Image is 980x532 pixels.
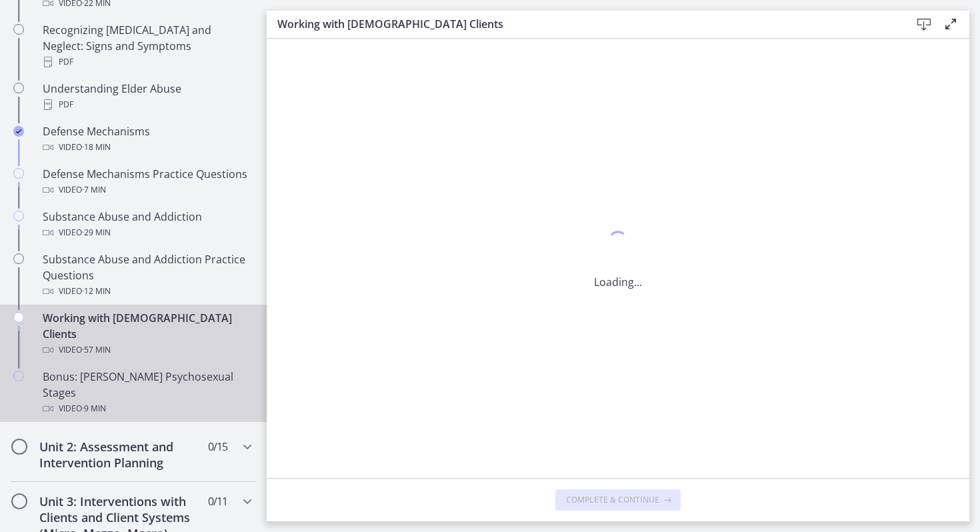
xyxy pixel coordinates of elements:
h2: Unit 2: Assessment and Intervention Planning [39,439,202,471]
div: PDF [43,97,251,113]
div: Bonus: [PERSON_NAME] Psychosexual Stages [43,369,251,417]
span: · 12 min [82,283,111,299]
span: 0 / 15 [208,439,227,455]
span: Complete & continue [566,495,659,505]
div: Recognizing [MEDICAL_DATA] and Neglect: Signs and Symptoms [43,22,251,70]
div: Video [43,342,251,358]
div: Defense Mechanisms Practice Questions [43,166,251,198]
span: · 57 min [82,342,111,358]
h3: Working with [DEMOGRAPHIC_DATA] Clients [277,16,889,32]
p: Loading... [594,274,642,290]
span: · 29 min [82,225,111,241]
div: Video [43,225,251,241]
span: 0 / 11 [208,493,227,509]
span: · 9 min [82,401,106,417]
div: Defense Mechanisms [43,123,251,155]
div: Video [43,182,251,198]
span: · 18 min [82,139,111,155]
div: Substance Abuse and Addiction Practice Questions [43,251,251,299]
i: Completed [13,126,24,137]
div: Video [43,283,251,299]
div: Video [43,139,251,155]
button: Complete & continue [555,489,681,511]
div: Working with [DEMOGRAPHIC_DATA] Clients [43,310,251,358]
div: Video [43,401,251,417]
div: Substance Abuse and Addiction [43,209,251,241]
div: Understanding Elder Abuse [43,81,251,113]
div: PDF [43,54,251,70]
div: 1 [594,227,642,258]
span: · 7 min [82,182,106,198]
